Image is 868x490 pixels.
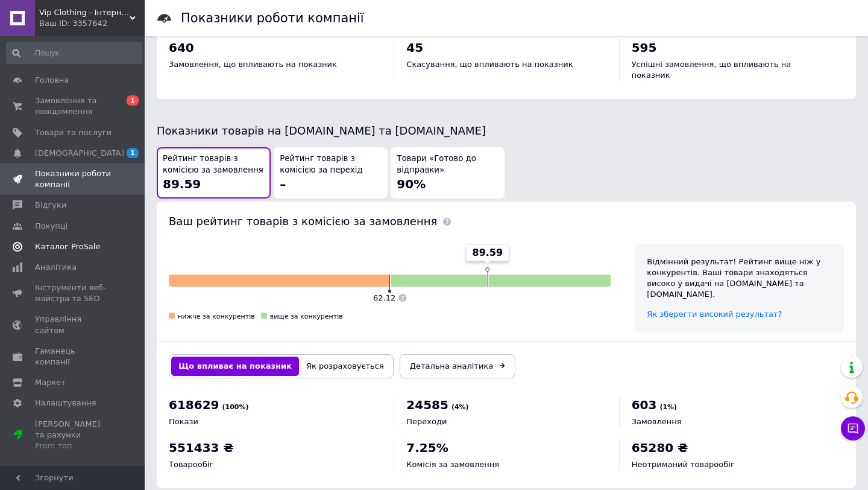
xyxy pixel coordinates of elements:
span: нижче за конкурентів [178,313,255,320]
span: Замовлення, що впливають на показник [169,60,337,69]
span: (100%) [222,403,249,411]
span: Головна [35,75,69,86]
a: Детальна аналітика [400,354,515,378]
span: (1%) [659,403,677,411]
span: (4%) [451,403,469,411]
span: 618629 [169,398,219,412]
button: Товари «Готово до відправки»90% [391,147,505,199]
button: Що впливає на показник [171,357,299,376]
span: Скасування, що впливають на показник [406,60,573,69]
div: Відмінний результат! Рейтинг вище ніж у конкурентів. Ваші товари знаходяться високо у видачі на [... [647,256,832,301]
span: Управління сайтом [35,314,112,336]
span: Показники товарів на [DOMAIN_NAME] та [DOMAIN_NAME] [157,124,486,137]
span: Рейтинг товарів з комісією за перехід [280,153,382,176]
span: Відгуки [35,200,66,211]
div: Prom топ [35,441,112,451]
button: Рейтинг товарів з комісією за замовлення89.59 [157,147,271,199]
span: Рейтинг товарів з комісією за замовлення [163,153,265,176]
span: 1 [127,95,139,106]
span: 24585 [406,398,448,412]
span: Налаштування [35,398,96,409]
span: Товари «Готово до відправки» [397,153,498,176]
span: Каталог ProSale [35,241,100,252]
span: 640 [169,40,194,55]
span: 90% [397,177,426,191]
span: Покази [169,417,198,426]
span: Ваш рейтинг товарів з комісією за замовлення [169,215,437,227]
button: Як розраховується [299,357,391,376]
span: – [280,177,286,191]
span: Товарообіг [169,460,213,469]
span: Інструменти веб-майстра та SEO [35,282,112,304]
span: Аналітика [35,262,77,273]
button: Чат з покупцем [841,416,865,441]
span: Гаманець компанії [35,346,112,367]
button: Рейтинг товарів з комісією за перехід– [274,147,388,199]
span: Неотриманий товарообіг [632,460,735,469]
span: вище за конкурентів [270,313,343,320]
span: Товари та послуги [35,127,112,138]
span: Vip Clothing - Інтернет магазин брендового одягу [39,7,130,18]
span: 603 [632,398,657,412]
span: Замовлення та повідомлення [35,95,112,117]
span: 89.59 [473,246,503,259]
input: Пошук [6,42,142,64]
span: 65280 ₴ [632,441,688,455]
span: Маркет [35,377,66,388]
h1: Показники роботи компанії [181,11,364,25]
span: 62.12 [373,293,395,302]
span: 45 [406,40,423,55]
span: 89.59 [163,177,201,191]
span: Переходи [406,417,447,426]
span: 1 [127,148,139,158]
a: Як зберегти високий результат? [647,310,782,319]
span: 595 [632,40,657,55]
span: [DEMOGRAPHIC_DATA] [35,148,124,159]
span: Покупці [35,221,68,232]
span: 7.25% [406,441,448,455]
span: Замовлення [632,417,682,426]
div: Ваш ID: 3357642 [39,18,145,29]
span: Комісія за замовлення [406,460,499,469]
span: Показники роботи компанії [35,168,112,190]
span: Успішні замовлення, що впливають на показник [632,60,791,80]
span: 551433 ₴ [169,441,234,455]
span: [PERSON_NAME] та рахунки [35,419,112,452]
